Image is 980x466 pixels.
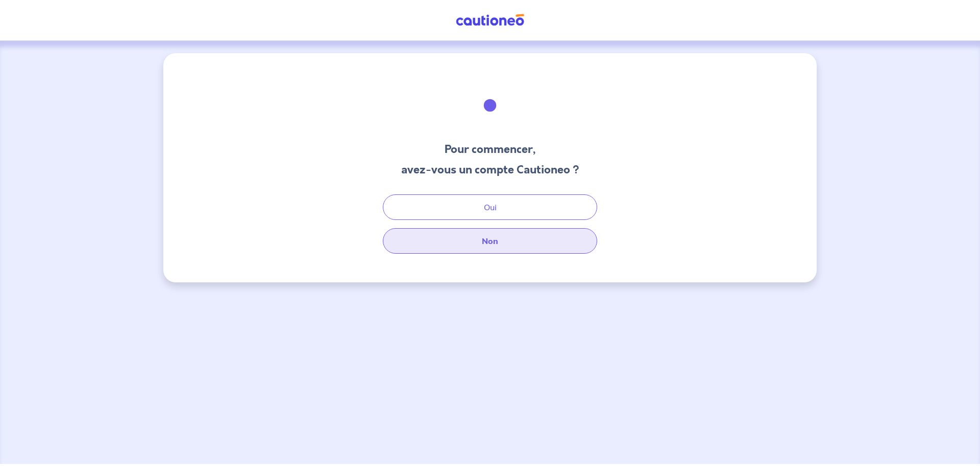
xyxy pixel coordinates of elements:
[383,228,597,254] button: Non
[401,162,579,178] h3: avez-vous un compte Cautioneo ?
[401,141,579,158] h3: Pour commencer,
[383,194,597,220] button: Oui
[462,78,518,133] img: illu_welcome.svg
[452,14,528,27] img: Cautioneo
